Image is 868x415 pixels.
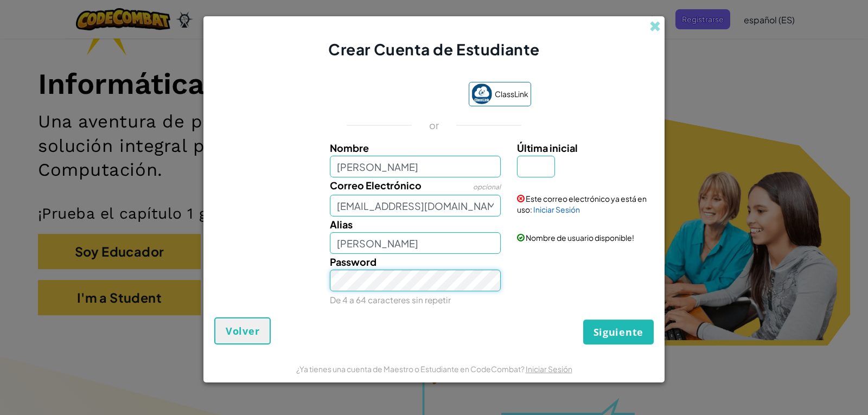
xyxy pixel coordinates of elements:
span: Crear Cuenta de Estudiante [328,40,540,59]
span: Última inicial [517,142,578,154]
a: Iniciar Sesión [533,205,580,214]
span: opcional [473,183,501,191]
button: Siguiente [583,320,654,344]
a: Iniciar Sesión [526,364,572,374]
iframe: Botón Iniciar sesión con Google [331,83,463,107]
span: Nombre [330,142,369,154]
span: ¿Ya tienes una cuenta de Maestro o Estudiante en CodeCombat? [296,364,526,374]
span: Siguiente [593,325,643,339]
p: or [429,119,439,132]
span: ClassLink [495,86,528,102]
span: Password [330,256,376,268]
button: Volver [214,317,271,344]
span: Correo Electrónico [330,179,422,191]
span: Nombre de usuario disponible! [526,233,634,242]
span: Alias [330,218,353,231]
small: De 4 a 64 caracteres sin repetir [330,295,451,305]
span: Volver [226,324,259,337]
img: classlink-logo-small.png [471,84,492,104]
span: Este correo electrónico ya está en uso: [517,194,647,214]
